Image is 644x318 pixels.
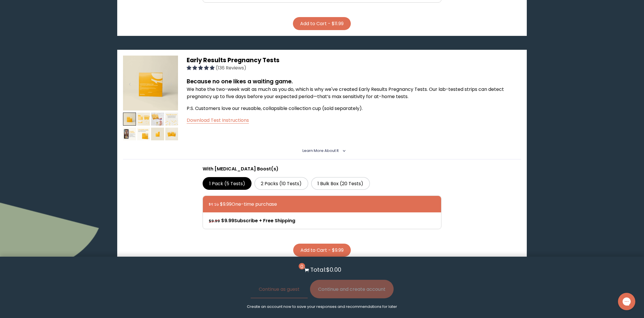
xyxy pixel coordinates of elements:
img: thumbnail image [151,113,164,126]
img: thumbnail image [123,56,178,111]
span: Early Results Pregnancy Tests [187,56,280,64]
iframe: Gorgias live chat messenger [615,291,638,312]
i: < [340,149,346,152]
label: 2 Packs (10 Tests) [254,177,308,190]
summary: Learn More About it < [302,148,342,153]
button: Add to Cart - $11.99 [293,17,351,30]
button: Continue and create account [310,280,394,298]
p: We hate the two-week wait as much as you do, which is why we've created Early Results Pregnancy T... [187,86,521,100]
span: . [362,105,363,112]
img: thumbnail image [123,128,136,141]
button: Continue as guest [251,280,308,298]
img: thumbnail image [165,128,178,141]
img: thumbnail image [165,113,178,126]
a: Download Test Instructions [187,117,249,124]
img: thumbnail image [123,113,136,126]
img: thumbnail image [137,128,150,141]
span: 0 [299,263,305,269]
span: 4.99 stars [187,65,216,71]
button: Add to Cart - $9.99 [293,244,351,257]
img: thumbnail image [151,128,164,141]
img: thumbnail image [137,113,150,126]
p: Create an account now to save your responses and recommendations for later [247,304,397,309]
p: With [MEDICAL_DATA] Boost(s) [203,165,441,172]
span: Learn More About it [302,148,339,153]
label: 1 Pack (5 Tests) [203,177,252,190]
label: 1 Bulk Box (20 Tests) [311,177,370,190]
span: (136 Reviews) [216,65,246,71]
p: Total: $0.00 [310,265,341,274]
span: P.S. Customers love our reusable, collapsible collection cup (sold separately) [187,105,362,112]
strong: Because no one likes a waiting game. [187,78,293,85]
